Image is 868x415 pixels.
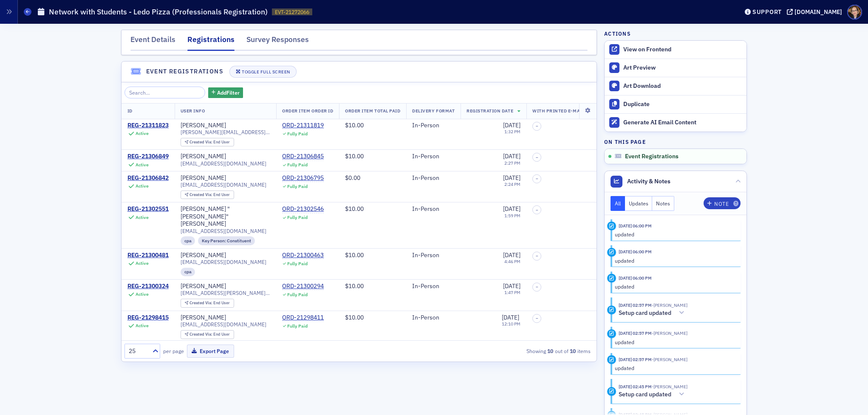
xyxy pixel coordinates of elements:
a: [PERSON_NAME] [181,283,226,290]
span: $10.00 [345,121,364,129]
h4: Actions [604,30,631,37]
a: [PERSON_NAME] "[PERSON_NAME]" [PERSON_NAME] [181,205,271,228]
div: Update [607,355,616,364]
span: [EMAIL_ADDRESS][DOMAIN_NAME] [181,160,266,167]
span: [DATE] [502,314,519,321]
a: ORD-21306845 [282,153,324,160]
div: In-Person [412,252,455,259]
strong: 10 [568,347,577,355]
time: 1:59 PM [504,213,520,219]
a: Art Download [605,77,746,95]
div: [PERSON_NAME] [181,122,226,129]
a: REG-21302551 [127,205,169,213]
div: Showing out of items [441,347,591,355]
div: View on Frontend [623,46,742,53]
div: Active [136,162,149,168]
time: 4:46 PM [504,258,520,264]
button: Note [704,197,741,209]
span: Created Via : [189,139,213,145]
a: REG-21311823 [127,122,169,129]
div: ORD-21311819 [282,122,324,129]
div: Created Via: End User [181,191,234,199]
button: Export Page [187,345,234,358]
a: [PERSON_NAME] [181,314,226,322]
div: Created Via: End User [181,299,234,308]
div: End User [189,193,230,197]
span: $10.00 [345,282,364,290]
div: Active [136,323,149,328]
div: Active [136,183,149,189]
div: Fully Paid [287,292,308,297]
div: Duplicate [623,101,742,108]
div: Active [136,261,149,266]
button: Notes [652,196,674,211]
button: Updates [625,196,653,211]
div: Created Via: End User [181,138,234,147]
span: – [536,284,538,289]
time: 8/19/2025 02:57 PM [619,356,652,362]
span: [EMAIL_ADDRESS][PERSON_NAME][DOMAIN_NAME] [181,290,271,296]
span: – [536,176,538,181]
button: Setup card updated [619,308,687,317]
span: – [536,155,538,160]
span: User Info [181,108,205,114]
div: Update [607,329,616,338]
time: 9/18/2025 06:00 PM [619,249,652,255]
span: Created Via : [189,192,213,197]
span: [EMAIL_ADDRESS][DOMAIN_NAME] [181,182,266,188]
a: [PERSON_NAME] [181,153,226,160]
div: [DOMAIN_NAME] [794,8,842,16]
div: In-Person [412,122,455,129]
time: 8/19/2025 02:57 PM [619,302,652,308]
div: REG-21300481 [127,252,169,259]
span: [PERSON_NAME][EMAIL_ADDRESS][DOMAIN_NAME] [181,129,271,135]
div: REG-21306849 [127,153,169,160]
span: Order Item Order ID [282,108,333,114]
span: $10.00 [345,314,364,321]
span: With Printed E-Materials [532,108,599,114]
div: updated [615,338,735,346]
span: [EMAIL_ADDRESS][DOMAIN_NAME] [181,228,266,234]
span: [DATE] [503,205,520,213]
button: Duplicate [605,95,746,113]
div: Fully Paid [287,261,308,266]
input: Search… [124,87,206,98]
span: Profile [847,5,862,20]
button: AddFilter [208,87,243,98]
span: Order Item Total Paid [345,108,400,114]
span: Katie Foo [652,330,687,336]
time: 8/19/2025 02:45 PM [619,384,652,390]
span: [DATE] [503,174,520,182]
div: In-Person [412,283,455,290]
span: – [536,123,538,129]
div: ORD-21300463 [282,252,324,259]
span: Event Registrations [625,153,679,160]
div: Update [607,248,616,257]
div: Update [607,274,616,283]
span: Katie Foo [652,302,687,308]
div: End User [189,332,230,337]
span: – [536,316,538,321]
button: All [611,196,625,211]
time: 2:27 PM [504,160,520,166]
div: End User [189,301,230,306]
div: Registrations [187,34,235,51]
a: REG-21300324 [127,283,169,290]
span: – [536,207,538,213]
button: Setup card updated [619,390,687,399]
span: $0.00 [345,174,360,182]
span: $10.00 [345,251,364,259]
a: [PERSON_NAME] [181,252,226,259]
div: Created Via: End User [181,330,234,339]
span: $10.00 [345,152,364,160]
strong: 10 [546,347,555,355]
span: [DATE] [503,251,520,259]
div: End User [189,140,230,145]
time: 12:10 PM [502,321,520,327]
